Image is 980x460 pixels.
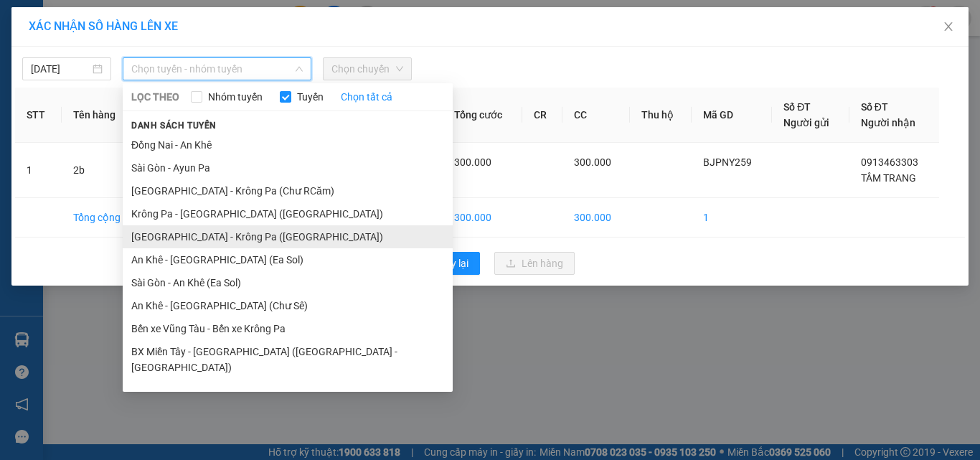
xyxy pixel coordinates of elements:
span: XÁC NHẬN SỐ HÀNG LÊN XE [29,19,178,33]
td: 1 [692,198,772,238]
td: 300.000 [443,198,522,238]
span: Người gửi [783,117,829,128]
td: Tổng cộng [62,198,141,238]
li: An Khê - [GEOGRAPHIC_DATA] (Ea Sol) [123,248,453,271]
span: BJPNY259 [703,156,752,168]
span: 300.000 [454,156,491,168]
span: Số ĐT [861,101,888,113]
li: [GEOGRAPHIC_DATA] - Krông Pa (Chư RCăm) [123,179,453,202]
span: LỌC THEO [131,89,179,105]
th: CC [562,88,630,143]
span: down [295,65,303,73]
th: Mã GD [692,88,772,143]
th: Thu hộ [630,88,692,143]
span: Người nhận [861,117,915,128]
span: Số ĐT [783,101,811,113]
button: uploadLên hàng [494,252,575,275]
li: Đồng Nai - An Khê [123,133,453,156]
span: Chọn tuyến - nhóm tuyến [131,58,303,80]
li: Sài Gòn - An Khê (Ea Sol) [123,271,453,294]
span: TÂM TRANG [861,172,916,184]
button: Close [928,7,969,47]
span: close [943,21,954,32]
li: BX Miền Tây - [GEOGRAPHIC_DATA] ([GEOGRAPHIC_DATA] - [GEOGRAPHIC_DATA]) [123,340,453,379]
span: Chọn chuyến [331,58,403,80]
th: STT [15,88,62,143]
span: Danh sách tuyến [123,119,225,132]
a: Chọn tất cả [341,89,392,105]
li: Krông Pa - [GEOGRAPHIC_DATA] ([GEOGRAPHIC_DATA]) [123,202,453,225]
span: Tuyến [291,89,329,105]
th: Tên hàng [62,88,141,143]
span: Nhóm tuyến [202,89,268,105]
li: [GEOGRAPHIC_DATA] - Krông Pa ([GEOGRAPHIC_DATA]) [123,225,453,248]
li: An Khê - [GEOGRAPHIC_DATA] (Chư Sê) [123,294,453,317]
td: 300.000 [562,198,630,238]
input: 14/09/2025 [31,61,90,77]
th: CR [522,88,562,143]
li: BX Krông Pa - BX Miền Tây ([GEOGRAPHIC_DATA] - [GEOGRAPHIC_DATA]) [123,379,453,418]
li: Bến xe Vũng Tàu - Bến xe Krông Pa [123,317,453,340]
span: 0913463303 [861,156,918,168]
td: 2b [62,143,141,198]
span: 300.000 [574,156,611,168]
td: 1 [15,143,62,198]
th: Tổng cước [443,88,522,143]
li: Sài Gòn - Ayun Pa [123,156,453,179]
